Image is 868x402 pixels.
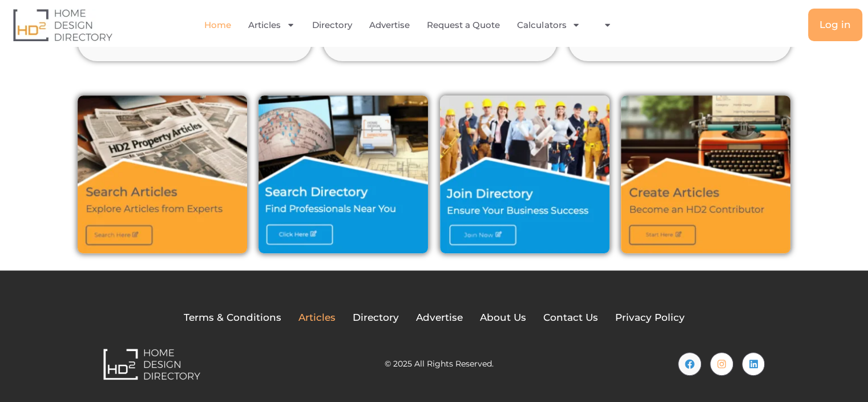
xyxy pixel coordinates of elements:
a: Advertise [416,311,463,325]
a: Log in [808,9,862,41]
a: Directory [353,311,399,325]
nav: Menu [177,12,648,38]
a: Contact Us [543,311,598,325]
a: Advertise [369,12,410,38]
span: Log in [819,20,851,30]
a: Articles [298,311,336,325]
a: Calculators [517,12,580,38]
h2: © 2025 All Rights Reserved. [385,360,494,368]
a: About Us [480,311,526,325]
a: Privacy Policy [615,311,685,325]
a: Articles [248,12,295,38]
a: Request a Quote [427,12,500,38]
a: Directory [312,12,352,38]
a: Terms & Conditions [184,311,281,325]
a: Home [204,12,231,38]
